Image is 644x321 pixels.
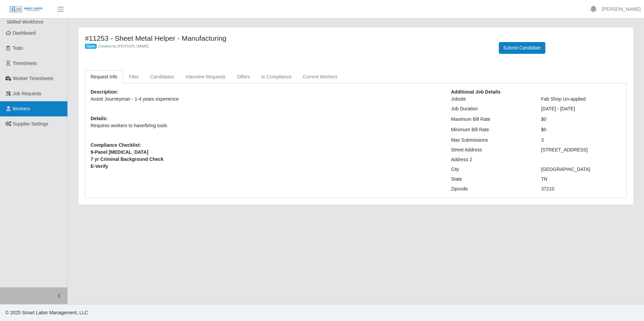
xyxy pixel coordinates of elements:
div: 3 [536,137,626,144]
a: Offers [231,70,256,83]
a: Files [123,70,144,83]
span: © 2025 Smart Labor Management, LLC [5,310,88,315]
span: Workers [13,106,30,111]
div: Street Address [446,146,536,153]
div: State [446,176,536,183]
div: Maximum Bill Rate [446,116,536,123]
span: 7 yr Criminal Background Check [91,156,441,163]
a: In Compliance [256,70,297,83]
b: Compliance Checklist: [91,142,141,148]
span: Dashboard [13,30,36,36]
span: 9-Panel [MEDICAL_DATA] [91,149,441,156]
span: Created by [PERSON_NAME] [98,44,149,48]
span: Open [85,44,97,49]
a: Interview Requests [180,70,231,83]
div: [DATE] - [DATE] [536,105,626,112]
div: Max Submissions [446,137,536,144]
p: Requires workers to have/bring tools [91,122,441,129]
img: SLM Logo [9,6,43,13]
div: Jobsite [446,96,536,103]
p: Assist Journeyman - 1-4 years experience [91,96,441,103]
div: Address 2 [446,156,536,163]
div: Zipcode [446,185,536,192]
a: [PERSON_NAME] [602,6,641,13]
div: Job Duration [446,105,536,112]
div: 37210 [536,185,626,192]
div: TN [536,176,626,183]
span: E-Verify [91,163,441,170]
b: Description: [91,89,118,95]
span: Worker Timesheets [13,76,53,81]
div: $0 [536,126,626,133]
div: Fab Shop Un-applied [536,96,626,103]
div: [GEOGRAPHIC_DATA] [536,166,626,173]
span: Todo [13,45,23,51]
a: Request Info [85,70,123,83]
a: Candidates [144,70,180,83]
b: Details: [91,116,108,121]
span: Job Requests [13,91,42,96]
h4: #11253 - Sheet Metal Helper - Manufacturing [85,34,489,42]
div: $0 [536,116,626,123]
b: Additional Job Details [451,89,501,95]
span: Supplier Settings [13,121,49,127]
span: Timesheets [13,61,37,66]
div: [STREET_ADDRESS] [536,146,626,153]
div: Minimum Bill Rate [446,126,536,133]
a: Current Workers [297,70,343,83]
button: Submit Candidate [499,42,545,54]
span: Skilled Workforce [7,19,43,25]
div: City [446,166,536,173]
